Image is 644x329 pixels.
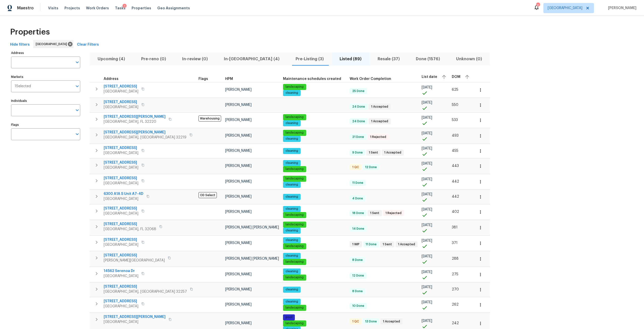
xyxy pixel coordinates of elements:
[225,88,252,92] span: [PERSON_NAME]
[284,161,300,165] span: cleaning
[225,103,252,107] span: [PERSON_NAME]
[284,315,294,319] span: pool
[422,223,432,227] span: [DATE]
[136,55,171,63] span: Pre-reno (0)
[104,258,165,263] span: [PERSON_NAME][GEOGRAPHIC_DATA]
[104,222,156,227] span: [STREET_ADDRESS]
[225,321,252,325] span: [PERSON_NAME]
[284,167,306,171] span: landscaping
[104,160,138,165] span: [STREET_ADDRESS]
[350,77,391,81] span: Work Order Completion
[225,226,279,229] span: [PERSON_NAME] [PERSON_NAME]
[452,303,459,306] span: 262
[452,88,458,92] span: 625
[93,55,130,63] span: Upcoming (4)
[284,244,306,248] span: landscaping
[225,195,252,198] span: [PERSON_NAME]
[8,40,32,49] button: Hide filters
[350,119,367,124] span: 24 Done
[48,6,58,11] span: Visits
[284,222,306,227] span: landscaping
[104,176,138,181] span: [STREET_ADDRESS]
[536,3,540,8] div: 11
[104,105,138,110] span: [GEOGRAPHIC_DATA]
[104,191,143,196] span: 6300 A1A S Unit A7-4D
[225,149,252,153] span: [PERSON_NAME]
[104,299,138,304] span: [STREET_ADDRESS]
[350,242,361,247] span: 1 WIP
[104,114,166,119] span: [STREET_ADDRESS][PERSON_NAME]
[64,6,80,11] span: Projects
[104,84,138,89] span: [STREET_ADDRESS]
[422,132,432,135] span: [DATE]
[381,319,402,324] span: 1 Accepted
[284,85,306,89] span: landscaping
[364,242,379,247] span: 11 Done
[104,227,156,232] span: [GEOGRAPHIC_DATA], FL 32068
[225,134,252,137] span: [PERSON_NAME]
[283,77,341,81] span: Maintenance schedules created
[198,192,217,198] span: OD Select
[284,254,300,258] span: cleaning
[104,206,138,211] span: [STREET_ADDRESS]
[10,42,30,48] span: Hide filters
[422,285,432,289] span: [DATE]
[104,196,143,201] span: [GEOGRAPHIC_DATA]
[284,195,300,199] span: cleaning
[219,55,285,63] span: In-[GEOGRAPHIC_DATA] (4)
[350,165,361,169] span: 1 QC
[422,75,437,79] span: List date
[452,103,458,107] span: 550
[15,84,31,88] span: 1 Selected
[350,274,366,278] span: 12 Done
[104,151,138,156] span: [GEOGRAPHIC_DATA]
[350,227,366,231] span: 14 Done
[396,242,417,247] span: 1 Accepted
[74,107,81,114] button: Open
[350,181,365,185] span: 11 Done
[104,319,166,324] span: [GEOGRAPHIC_DATA]
[368,135,388,139] span: 1 Rejected
[350,289,365,293] span: 8 Done
[369,119,390,124] span: 1 Accepted
[350,211,366,215] span: 18 Done
[74,131,81,138] button: Open
[284,207,300,211] span: cleaning
[284,260,306,264] span: landscaping
[422,193,432,196] span: [DATE]
[382,151,403,155] span: 1 Accepted
[284,183,300,187] span: cleaning
[422,162,432,165] span: [DATE]
[10,29,50,35] span: Properties
[350,196,365,201] span: 4 Done
[104,284,187,289] span: [STREET_ADDRESS]
[363,319,379,324] span: 13 Done
[11,75,80,78] label: Markets
[225,303,252,306] span: [PERSON_NAME]
[284,321,306,325] span: landscaping
[350,135,366,139] span: 21 Done
[36,42,69,47] span: [GEOGRAPHIC_DATA]
[452,273,458,276] span: 275
[548,6,582,11] span: [GEOGRAPHIC_DATA]
[367,151,380,155] span: 1 Sent
[451,55,487,63] span: Unknown (0)
[75,40,101,49] button: Clear Filters
[104,119,166,124] span: [GEOGRAPHIC_DATA], FL 32220
[291,55,329,63] span: Pre-Listing (3)
[284,149,300,153] span: cleaning
[350,304,366,308] span: 10 Done
[284,131,306,135] span: landscaping
[104,211,138,216] span: [GEOGRAPHIC_DATA]
[104,253,165,258] span: [STREET_ADDRESS]
[225,210,252,214] span: [PERSON_NAME]
[74,83,81,90] button: Open
[422,147,432,150] span: [DATE]
[284,300,300,304] span: cleaning
[123,4,127,9] div: 1
[284,176,306,181] span: landscaping
[284,238,300,242] span: cleaning
[452,241,458,245] span: 371
[104,135,186,140] span: [GEOGRAPHIC_DATA], [GEOGRAPHIC_DATA] 32219
[350,89,367,93] span: 25 Done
